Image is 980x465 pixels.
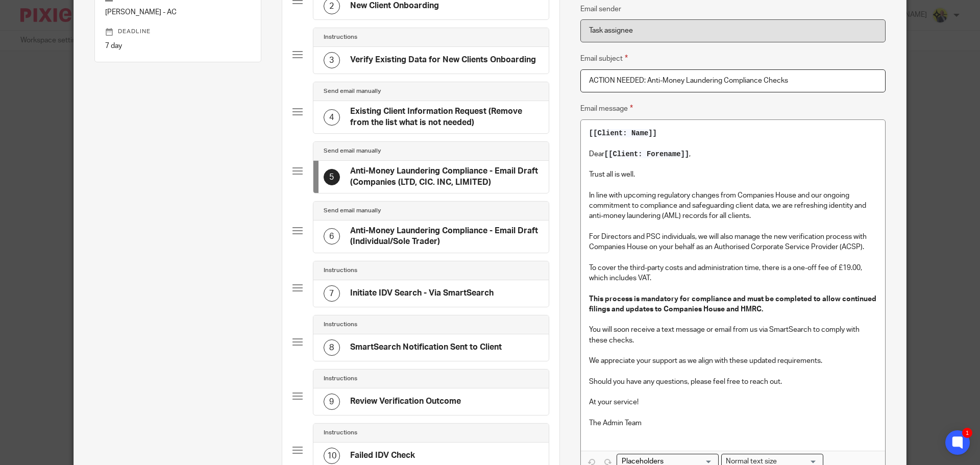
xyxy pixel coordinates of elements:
h4: Instructions [324,266,357,275]
p: You will soon receive a text message or email from us via SmartSearch to comply with these checks. [589,325,877,346]
h4: New Client Onboarding [350,1,439,11]
p: Should you have any questions, please feel free to reach out. [589,377,877,387]
div: 4 [324,109,340,126]
div: 8 [324,339,340,356]
p: At your service! [589,397,877,407]
div: 9 [324,394,340,410]
span: [[Client: Name]] [589,129,657,137]
div: 10 [324,448,340,464]
p: For Directors and PSC individuals, we will also manage the new verification process with Companie... [589,232,877,253]
h4: Review Verification Outcome [350,396,461,407]
p: The Admin Team [589,418,877,428]
h4: SmartSearch Notification Sent to Client [350,342,502,353]
h4: Send email manually [324,207,381,215]
label: Email subject [580,53,628,64]
p: Deadline [105,28,251,36]
label: Email sender [580,4,621,14]
p: 7 day [105,41,251,51]
div: 3 [324,52,340,68]
div: 1 [962,428,972,438]
label: Email message [580,103,633,114]
p: [PERSON_NAME] - AC [105,7,251,17]
h4: Anti-Money Laundering Compliance - Email Draft (Individual/Sole Trader) [350,226,538,248]
p: We appreciate your support as we align with these updated requirements. [589,356,877,366]
h4: Verify Existing Data for New Clients Onboarding [350,55,536,65]
h4: Send email manually [324,147,381,155]
strong: This process is mandatory for compliance and must be completed to allow continued filings and upd... [589,296,878,313]
h4: Instructions [324,375,357,383]
h4: Instructions [324,429,357,437]
h4: Anti-Money Laundering Compliance - Email Draft (Companies (LTD, CIC. INC, LIMITED) [350,166,538,188]
div: 5 [324,169,340,185]
h4: Instructions [324,321,357,329]
h4: Initiate IDV Search - Via SmartSearch [350,288,494,299]
p: Dear , [589,149,877,159]
div: 6 [324,228,340,244]
input: Subject [580,69,886,92]
h4: Existing Client Information Request (Remove from the list what is not needed) [350,106,538,128]
p: Trust all is well. [589,169,877,180]
h4: Failed IDV Check [350,450,415,461]
div: 7 [324,285,340,302]
p: To cover the third-party costs and administration time, there is a one-off fee of £19.00, which i... [589,263,877,284]
p: In line with upcoming regulatory changes from Companies House and our ongoing commitment to compl... [589,190,877,222]
h4: Instructions [324,33,357,41]
h4: Send email manually [324,87,381,95]
span: [[Client: Forename]] [604,150,689,158]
